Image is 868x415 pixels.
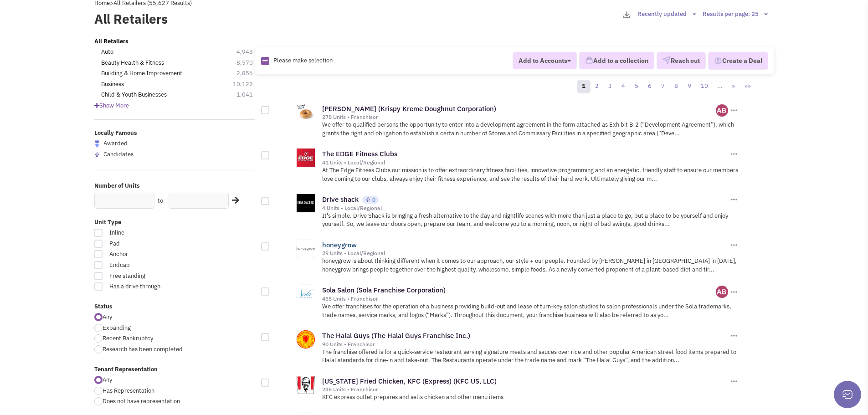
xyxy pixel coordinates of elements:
[322,348,739,365] p: The franchise offered is for a quick-service restaurant serving signature meats and sauces over r...
[103,229,205,237] span: Inline
[103,334,153,342] span: Recent Bankruptcy
[94,152,100,157] img: locallyfamous-upvote.png
[322,159,729,166] div: 41 Units • Local/Regional
[643,80,657,93] a: 6
[372,196,375,203] span: 0
[103,313,112,321] span: Any
[103,250,205,259] span: Anchor
[94,102,129,109] span: Show More
[103,150,134,158] span: Candidates
[94,129,256,138] label: Locally Famous
[603,80,617,93] a: 3
[630,80,643,93] a: 5
[94,365,256,374] label: Tenant Representation
[322,302,739,319] p: We offer franchises for the operation of a business providing build-out and lease of turn-key sal...
[233,80,262,89] span: 10,122
[226,195,241,206] div: Search Nearby
[696,80,713,93] a: 10
[94,10,371,28] label: All Retailers
[716,104,728,117] img: iMkZg-XKaEGkwuPY-rrUfg.png
[103,376,112,384] span: Any
[322,166,739,183] p: At The Edge Fitness Clubs our mission is to offer extraordinary fitness facilities, innovative pr...
[669,80,683,93] a: 8
[616,80,630,93] a: 4
[590,80,604,93] a: 2
[322,295,716,302] div: 455 Units • Franchisor
[103,139,128,147] span: Awarded
[365,197,371,203] img: locallyfamous-upvote.png
[656,80,670,93] a: 7
[683,80,696,93] a: 9
[322,377,497,385] a: [US_STATE] Fried Chicken, KFC (Express) (KFC US, LLC)
[716,286,728,298] img: iMkZg-XKaEGkwuPY-rrUfg.png
[322,149,397,158] a: The EDGE Fitness Clubs
[236,59,262,67] span: 8,570
[103,324,131,332] span: Expanding
[322,241,357,249] a: honeygrow
[103,282,205,291] span: Has a drive through
[101,48,113,56] a: Auto
[322,331,470,340] a: The Halal Guys (The Halal Guys Franchise Inc.)
[714,56,722,66] img: Deal-Dollar.png
[579,52,654,69] button: Add to a collection
[577,80,591,93] a: 1
[94,182,256,190] label: Number of Units
[322,386,729,393] div: 236 Units • Franchisor
[657,52,706,69] button: Reach out
[663,56,671,64] img: VectorPaper_Plane.png
[322,205,729,212] div: 4 Units • Local/Regional
[322,195,359,204] a: Drive shack
[103,345,183,353] span: Research has been completed
[103,397,180,405] span: Does not have representation
[101,80,124,89] a: Business
[94,302,256,311] label: Status
[94,140,100,147] img: locallyfamous-largeicon.png
[101,69,182,78] a: Building & Home Improvement
[101,91,167,99] a: Child & Youth Businesses
[103,261,205,270] span: Endcap
[322,393,739,402] p: KFC express outlet prepares and sells chicken and other menu items
[273,56,333,64] span: Please make selection
[740,80,756,93] a: »»
[513,52,577,69] button: Add to Accounts
[158,197,163,205] label: to
[236,91,262,99] span: 1,041
[322,121,739,138] p: We offer to qualified persons the opportunity to enter into a development agreement in the form a...
[236,69,262,78] span: 2,856
[101,59,164,67] a: Beauty Health & Fitness
[727,80,740,93] a: »
[236,48,262,56] span: 4,943
[94,37,128,45] b: All Retailers
[103,272,205,281] span: Free standing
[322,113,716,121] div: 278 Units • Franchisor
[94,218,256,227] label: Unit Type
[94,37,128,46] a: All Retailers
[585,56,593,64] img: icon-collection-lavender.png
[322,341,729,348] div: 90 Units • Franchisor
[713,80,727,93] a: …
[322,212,739,229] p: It's simple. Drive Shack is bringing a fresh alternative to the day and nightlife scenes with mor...
[261,57,269,65] img: Rectangle.png
[623,11,630,18] img: download-2-24.png
[103,240,205,248] span: Pad
[322,257,739,274] p: honeygrow is about thinking different when it comes to our approach, our style + our people. Foun...
[322,104,496,113] a: [PERSON_NAME] (Krispy Kreme Doughnut Corporation)
[322,286,446,294] a: Sola Salon (Sola Franchise Corporation)
[322,250,729,257] div: 29 Units • Local/Regional
[103,387,154,395] span: Has Representation
[708,52,768,70] button: Create a Deal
